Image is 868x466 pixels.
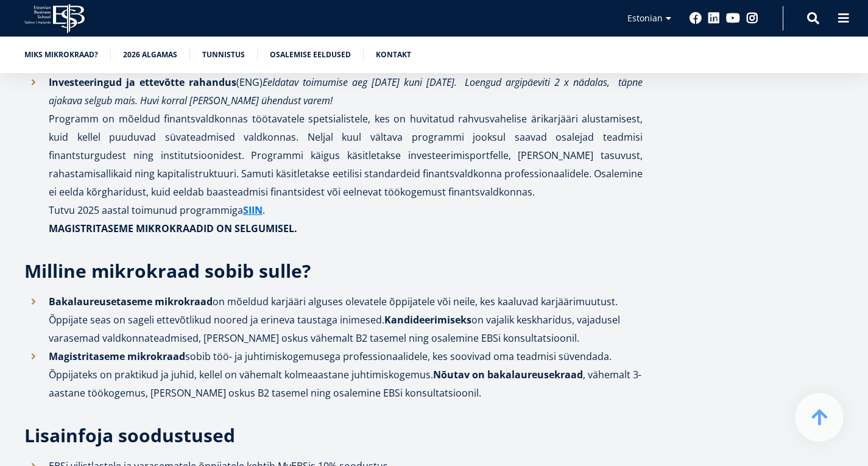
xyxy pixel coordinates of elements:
[49,350,185,363] strong: Magistritaseme mikrokraad
[49,76,236,89] strong: Investeeringud ja ettevõtte rahandus
[24,73,643,238] li: (ENG) Programm on mõeldud finantsvaldkonnas töötavatele spetsialistele, kes on huvitatud rahvusva...
[224,423,235,448] strong: d
[384,313,471,327] strong: Kandideerimiseks
[49,295,213,308] strong: Bakalaureusetaseme mikrokraad
[49,222,297,235] strong: MAGISTRITASEME MIKROKRAADID ON SELGUMISEL.
[433,368,583,381] strong: Nõutav on bakalaureusekraad
[726,12,740,24] a: Youtube
[376,49,411,61] a: Kontakt
[243,201,263,219] a: SIIN
[24,347,643,402] li: sobib töö- ja juhtimiskogemusega professionaalidele, kes soovivad oma teadmisi süvendada. Õppijat...
[66,423,97,448] strong: nfo
[123,49,177,61] a: 2026 algamas
[24,292,643,347] li: on mõeldud karjääri alguses olevatele õppijatele või neile, kes kaaluvad karjäärimuutust. Õppijat...
[708,12,720,24] a: Linkedin
[97,423,224,448] strong: ja soodustuse
[202,49,245,61] a: Tunnistus
[746,12,758,24] a: Instagram
[24,423,66,448] strong: Lisai
[24,49,98,61] a: Miks mikrokraad?
[24,258,311,283] strong: Milline mikrokraad sobib sulle?
[243,203,263,217] strong: SIIN
[690,12,702,24] a: Facebook
[49,76,643,107] em: Eeldatav toimumise aeg [DATE] kuni [DATE]. Loengud argipäeviti 2 x nädalas, täpne ajakava selgub ...
[270,49,351,61] a: Osalemise eeldused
